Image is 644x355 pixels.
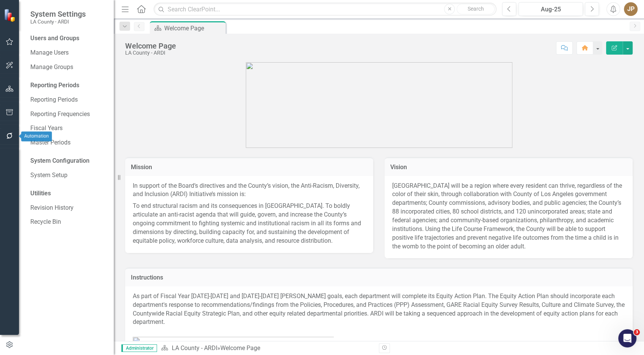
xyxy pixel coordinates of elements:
[125,42,176,50] div: Welcome Page
[125,50,176,56] div: LA County - ARDI
[30,81,106,90] div: Reporting Periods
[4,9,17,22] img: ClearPoint Strategy
[131,164,368,171] h3: Mission
[133,200,366,245] p: To end structural racism and its consequences in [GEOGRAPHIC_DATA]. To boldly articulate an anti-...
[30,124,106,133] a: Fiscal Years
[634,329,640,335] span: 3
[30,204,106,212] a: Revision History
[220,344,260,352] div: Welcome Page
[624,2,638,16] button: JP
[246,62,512,148] img: 3CEO_Initiative%20Logos-ARDI_2023.png
[392,182,625,251] div: [GEOGRAPHIC_DATA] will be a region where every resident can thrive, regardless of the color of th...
[30,189,106,198] div: Utilities
[30,157,106,165] div: System Configuration
[30,34,106,43] div: Users and Groups
[21,132,52,141] div: Automation
[161,344,373,353] div: »
[121,344,157,352] span: Administrator
[30,110,106,119] a: Reporting Frequencies
[468,6,484,12] span: Search
[618,329,636,347] iframe: Intercom live chat
[30,49,106,57] a: Manage Users
[390,164,627,171] h3: Vision
[133,292,625,328] p: As part of Fiscal Year [DATE]-[DATE] and [DATE]-[DATE] [PERSON_NAME] goals, each department will ...
[30,96,106,104] a: Reporting Periods
[518,2,583,16] button: Aug-25
[164,24,224,33] div: Welcome Page
[30,19,86,25] small: LA County - ARDI
[30,138,106,147] a: Master Periods
[457,4,495,14] button: Search
[131,274,627,281] h3: Instructions
[30,171,106,180] a: System Setup
[133,182,366,201] p: In support of the Board’s directives and the County’s vision, the Anti-Racism, Diversity, and Inc...
[30,9,86,19] span: System Settings
[30,218,106,226] a: Recycle Bin
[154,3,496,16] input: Search ClearPoint...
[171,344,217,352] a: LA County - ARDI
[30,63,106,72] a: Manage Groups
[521,5,580,14] div: Aug-25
